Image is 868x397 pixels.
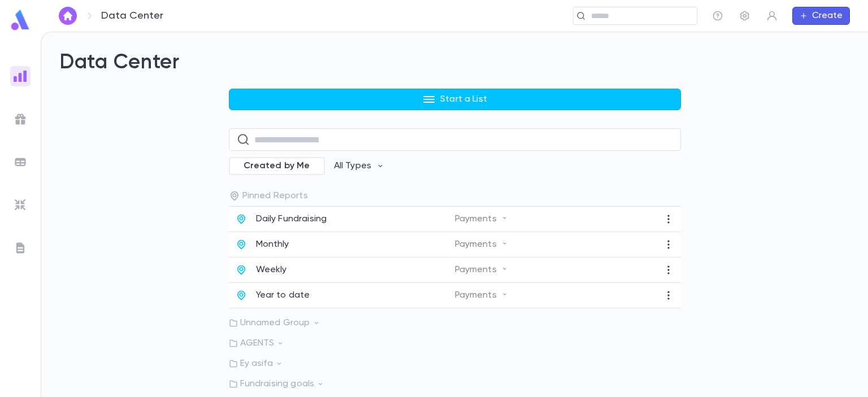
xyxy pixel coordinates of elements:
[229,338,681,349] p: AGENTS
[229,89,681,110] button: Start a List
[237,160,317,172] span: Created by Me
[440,94,487,105] p: Start a List
[229,378,681,390] p: Fundraising goals
[59,50,850,75] h2: Data Center
[792,7,850,25] button: Create
[256,239,289,250] p: Monthly
[455,290,508,301] p: Payments
[14,198,27,212] img: imports_grey.530a8a0e642e233f2baf0ef88e8c9fcb.svg
[229,358,681,369] p: Ey asifa
[9,9,32,31] img: logo
[455,213,508,225] p: Payments
[229,190,681,202] p: Pinned Reports
[455,264,508,276] p: Payments
[229,317,681,329] p: Unnamed Group
[14,155,27,169] img: batches_grey.339ca447c9d9533ef1741baa751efc33.svg
[14,69,27,83] img: reports_gradient.dbe2566a39951672bc459a78b45e2f92.svg
[256,264,287,276] p: Weekly
[14,112,27,126] img: campaigns_grey.99e729a5f7ee94e3726e6486bddda8f1.svg
[455,239,508,250] p: Payments
[229,157,325,175] div: Created by Me
[325,155,394,177] button: All Types
[14,241,27,255] img: letters_grey.7941b92b52307dd3b8a917253454ce1c.svg
[101,10,163,22] p: Data Center
[334,160,371,172] p: All Types
[61,11,75,20] img: home_white.a664292cf8c1dea59945f0da9f25487c.svg
[256,290,310,301] p: Year to date
[256,213,327,225] p: Daily Fundraising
